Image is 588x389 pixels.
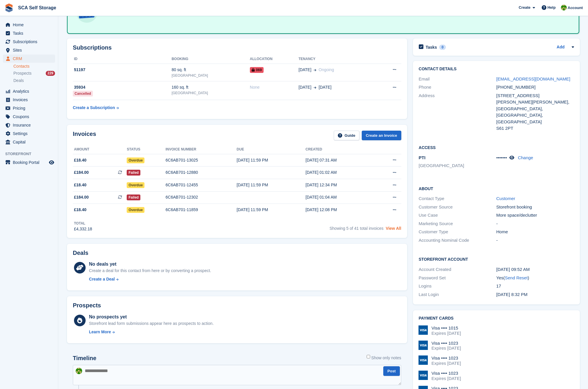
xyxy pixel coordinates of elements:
[432,371,461,376] div: Visa •••• 1023
[548,5,556,10] span: Help
[432,325,461,331] div: Visa •••• 1015
[172,55,250,64] th: Booking
[166,182,237,188] div: 6C6AB701-12455
[73,302,101,309] h2: Prospects
[127,145,165,154] th: Status
[3,158,55,167] a: menu
[419,92,496,132] div: Address
[13,21,48,29] span: Home
[172,90,250,96] div: [GEOGRAPHIC_DATA]
[419,162,496,169] li: [GEOGRAPHIC_DATA]
[89,329,111,335] div: Learn More
[496,92,574,106] div: [STREET_ADDRESS][PERSON_NAME][PERSON_NAME],
[74,194,89,200] span: £184.00
[362,131,401,140] a: Create an Invoice
[306,169,375,176] div: [DATE] 01:02 AM
[13,138,48,146] span: Capital
[329,226,383,231] span: Showing 5 of 41 total invoices
[172,73,250,78] div: [GEOGRAPHIC_DATA]
[74,182,86,188] span: £18.40
[432,341,461,346] div: Visa •••• 1023
[172,84,250,90] div: 160 sq. ft
[13,64,55,69] a: Contacts
[166,145,237,154] th: Invoice number
[496,220,574,227] div: -
[419,204,496,211] div: Customer Source
[496,76,570,81] a: [EMAIL_ADDRESS][DOMAIN_NAME]
[250,84,299,90] div: None
[432,331,461,336] div: Expires [DATE]
[73,102,119,113] a: Create a Subscription
[73,55,172,64] th: ID
[568,5,583,11] span: Account
[432,346,461,351] div: Expires [DATE]
[419,212,496,219] div: Use Case
[13,78,24,83] span: Deals
[419,283,496,290] div: Logins
[419,256,574,262] h2: Storefront Account
[319,84,331,90] span: [DATE]
[306,157,375,163] div: [DATE] 07:31 AM
[419,316,574,321] h2: Payment cards
[13,46,48,54] span: Sites
[419,185,574,191] h2: About
[73,84,172,90] div: 35934
[419,229,496,235] div: Customer Type
[3,113,55,121] a: menu
[419,341,428,350] img: Visa Logo
[73,105,115,111] div: Create a Subscription
[13,70,55,76] a: Prospects 229
[73,145,127,154] th: Amount
[127,194,140,200] span: Failed
[89,329,214,335] a: Learn More
[518,155,533,160] a: Change
[89,313,214,320] div: No prospects yet
[496,155,507,160] span: •••••••
[496,204,574,211] div: Storefront booking
[76,368,82,374] img: Sam Chapman
[419,237,496,244] div: Accounting Nominal Code
[299,67,311,73] span: [DATE]
[5,151,58,157] span: Storefront
[74,169,89,176] span: £184.00
[383,366,400,376] button: Post
[299,84,311,90] span: [DATE]
[3,138,55,146] a: menu
[48,159,55,166] a: Preview store
[496,84,574,91] div: [PHONE_NUMBER]
[13,78,55,84] a: Deals
[432,361,461,366] div: Expires [DATE]
[496,119,574,125] div: [GEOGRAPHIC_DATA]
[237,157,306,163] div: [DATE] 11:59 PM
[13,55,48,63] span: CRM
[89,320,214,327] div: Storefront lead form submissions appear here as prospects to action.
[496,212,574,219] div: More space/declutter
[166,207,237,213] div: 6C6AB701-11859
[74,226,92,232] div: £4,332.18
[306,194,375,200] div: [DATE] 01:04 AM
[496,283,574,290] div: 17
[3,104,55,112] a: menu
[127,170,140,176] span: Failed
[386,226,401,231] a: View All
[127,207,144,213] span: Overdue
[419,144,574,150] h2: Access
[439,45,446,50] div: 0
[250,55,299,64] th: Allocation
[367,355,401,361] label: Show only notes
[432,376,461,381] div: Expires [DATE]
[3,29,55,37] a: menu
[13,121,48,129] span: Insurance
[237,182,306,188] div: [DATE] 11:59 PM
[496,196,515,201] a: Customer
[237,207,306,213] div: [DATE] 11:59 PM
[496,237,574,244] div: -
[419,155,425,160] span: PTI
[419,266,496,273] div: Account Created
[89,261,211,268] div: No deals yet
[166,157,237,163] div: 6C6AB701-13025
[3,87,55,95] a: menu
[73,44,401,51] h2: Subscriptions
[13,38,48,46] span: Subscriptions
[16,3,59,13] a: SCA Self Storage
